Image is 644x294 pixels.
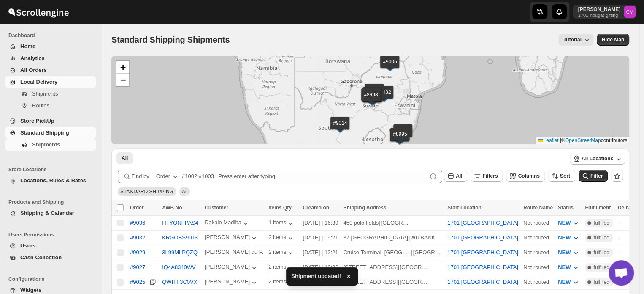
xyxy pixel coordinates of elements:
div: © contributors [536,137,629,144]
img: Marker [378,93,390,102]
span: Start Location [447,205,482,211]
span: All [182,189,187,195]
button: 2 items [268,234,295,242]
div: [STREET_ADDRESS] [343,263,398,272]
button: Tutorial [558,34,593,46]
div: 459 polo fields [343,219,379,227]
span: Items Qty [268,205,292,211]
span: Filters [482,173,498,179]
button: 1701 [GEOGRAPHIC_DATA] [447,220,518,226]
span: fulfilled [593,249,609,256]
span: Shipping Address [343,205,386,211]
div: | [343,278,442,286]
input: #1002,#1003 | Press enter after typing [182,170,427,183]
span: Cleo Moyo [624,6,636,18]
span: Fulfillment [585,205,611,211]
div: 1 items [268,219,295,228]
span: NEW [558,220,571,226]
span: Cash Collection [20,254,62,261]
button: #9036 [130,220,145,226]
span: NEW [558,249,571,256]
button: [PERSON_NAME] [205,234,258,242]
span: NEW [558,264,571,270]
div: #9025 [130,279,145,285]
a: Leaflet [538,137,558,143]
span: fulfilled [593,279,609,286]
div: [DATE] | 12:21 [303,248,338,257]
img: Marker [384,62,396,71]
div: [DATE] | 16:30 [303,219,338,227]
span: Configurations [8,276,97,283]
button: All [116,152,133,164]
span: Routes [32,102,49,109]
button: Filters [471,170,503,182]
span: Shipment updated! [291,272,341,280]
span: Users Permissions [8,231,97,238]
span: Analytics [20,55,45,61]
p: [PERSON_NAME] [578,6,620,13]
span: Widgets [20,287,41,293]
span: Columns [518,173,539,179]
a: Zoom in [116,61,129,74]
span: Hide Map [602,36,624,43]
button: [PERSON_NAME] [205,264,258,272]
div: [DATE] | 09:21 [303,234,338,242]
button: [PERSON_NAME] [205,278,258,287]
span: fulfilled [593,234,609,241]
button: Columns [506,170,544,182]
div: Order [156,172,170,181]
button: Dakalo Madiba [205,219,250,228]
div: [GEOGRAPHIC_DATA] [381,219,410,227]
span: Store PickUp [20,118,54,124]
span: All Locations [582,155,613,162]
button: Analytics [5,52,96,64]
span: Filter [590,173,603,179]
div: | [343,234,442,242]
button: [PERSON_NAME] du P... [205,249,263,257]
button: #9029 [130,249,145,256]
div: Not routed [523,248,553,257]
span: Status [558,205,574,211]
span: Created on [303,205,329,211]
span: Standard Shipping Shipments [111,35,230,44]
span: Customer [205,205,228,211]
span: Shipments [32,141,60,148]
span: All [122,155,128,162]
span: All Orders [20,67,47,73]
img: ScrollEngine [7,1,70,22]
div: Not routed [523,263,553,272]
button: NEW [553,246,585,259]
button: 1701 [GEOGRAPHIC_DATA] [447,249,518,256]
div: [STREET_ADDRESS] [343,278,398,286]
span: | [560,137,561,143]
div: [GEOGRAPHIC_DATA] [400,278,429,286]
span: Find by [131,172,149,181]
span: Tutorial [563,37,582,43]
img: Marker [397,131,409,140]
div: #9032 [130,234,145,241]
span: Shipping & Calendar [20,210,74,216]
button: KRGOBS90J3 [162,234,198,241]
button: 3L99MLPQZQ [162,249,198,256]
span: fulfilled [593,220,609,226]
button: All Locations [570,153,625,165]
button: 2 items [268,249,295,257]
button: IQ4A8340WV [162,264,196,270]
span: Dashboard [8,32,97,39]
button: Sort [548,170,575,182]
img: Marker [365,96,378,106]
button: 2 items [268,264,295,272]
span: NEW [558,279,571,285]
div: Not routed [523,219,553,227]
button: #9027 [130,264,145,270]
span: Users [20,242,35,249]
span: Products and Shipping [8,199,97,206]
div: Open chat [609,260,634,286]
